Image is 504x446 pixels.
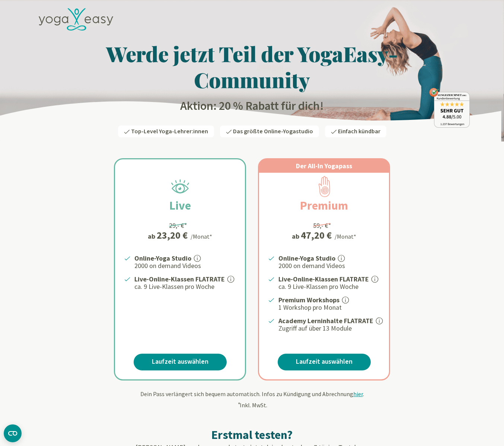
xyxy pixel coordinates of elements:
p: ca. 9 Live-Klassen pro Woche [134,282,236,291]
strong: Academy Lerninhalte FLATRATE [278,316,373,325]
p: ca. 9 Live-Klassen pro Woche [278,282,380,291]
h2: Erstmal testen? [34,427,470,442]
span: Das größte Online-Yogastudio [233,127,313,136]
p: 2000 on demand Videos [134,261,236,270]
div: /Monat* [191,232,212,241]
strong: Live-Online-Klassen FLATRATE [134,275,225,283]
a: Laufzeit auswählen [134,354,227,370]
div: 47,20 € [301,230,332,240]
p: 1 Workshop pro Monat [278,303,380,312]
p: Zugriff auf über 13 Module [278,324,380,333]
span: hier [353,390,363,398]
span: Der All-In Yogapass [296,162,352,170]
div: 23,20 € [157,230,188,240]
img: ausgezeichnet_badge.png [429,88,470,128]
h2: Aktion: 20 % Rabatt für dich! [34,99,470,114]
h2: Live [151,197,209,214]
div: /Monat* [335,232,356,241]
strong: Online-Yoga Studio [278,254,335,262]
div: Dein Pass verlängert sich bequem automatisch. Infos zu Kündigung und Abrechnung . Inkl. MwSt. [34,389,470,410]
div: 29,- €* [169,220,187,230]
p: 2000 on demand Videos [278,261,380,270]
span: Top-Level Yoga-Lehrer:innen [131,127,208,136]
button: CMP-Widget öffnen [4,424,22,442]
h1: Werde jetzt Teil der YogaEasy-Community [34,41,470,93]
strong: Online-Yoga Studio [134,254,191,262]
strong: Live-Online-Klassen FLATRATE [278,275,369,283]
a: Laufzeit auswählen [278,354,371,370]
span: Einfach kündbar [338,127,380,136]
strong: Premium Workshops [278,296,339,304]
span: ab [148,231,157,241]
span: ab [292,231,301,241]
h2: Premium [282,197,366,214]
div: 59,- €* [313,220,331,230]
